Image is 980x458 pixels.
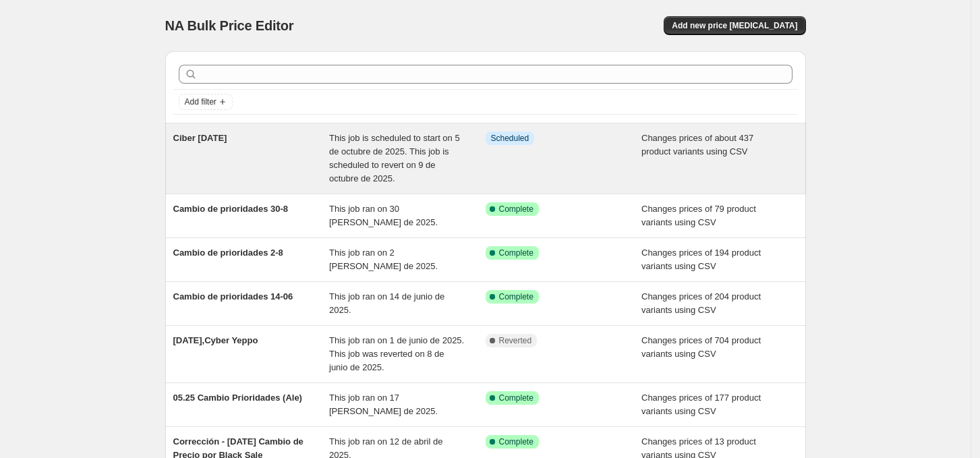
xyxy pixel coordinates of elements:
span: Add filter [185,96,217,107]
span: Complete [499,291,534,302]
span: Cambio de prioridades 14-06 [173,291,293,302]
span: Complete [499,436,534,447]
span: Cambio de prioridades 30-8 [173,204,289,214]
span: Changes prices of 194 product variants using CSV [641,248,761,271]
span: Ciber [DATE] [173,133,227,143]
span: [DATE],Cyber Yeppo [173,335,258,345]
span: Changes prices of 177 product variants using CSV [641,393,761,416]
span: This job ran on 30 [PERSON_NAME] de 2025. [329,204,438,227]
button: Add filter [179,94,233,110]
span: Cambio de prioridades 2-8 [173,248,283,258]
span: Reverted [499,335,532,346]
span: This job ran on 14 de junio de 2025. [329,291,444,315]
span: 05.25 Cambio Prioridades (Ale) [173,393,302,403]
span: Complete [499,393,534,403]
span: Complete [499,248,534,258]
span: Add new price [MEDICAL_DATA] [672,20,797,31]
span: Changes prices of 704 product variants using CSV [641,335,761,359]
span: Complete [499,204,534,214]
span: Changes prices of 204 product variants using CSV [641,291,761,315]
span: This job ran on 1 de junio de 2025. This job was reverted on 8 de junio de 2025. [329,335,464,372]
button: Add new price [MEDICAL_DATA] [664,16,805,35]
span: NA Bulk Price Editor [165,18,294,33]
span: This job ran on 17 [PERSON_NAME] de 2025. [329,393,438,416]
span: This job ran on 2 [PERSON_NAME] de 2025. [329,248,438,271]
span: Scheduled [491,133,529,144]
span: This job is scheduled to start on 5 de octubre de 2025. This job is scheduled to revert on 9 de o... [329,133,460,183]
span: Changes prices of about 437 product variants using CSV [641,133,753,156]
span: Changes prices of 79 product variants using CSV [641,204,756,227]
